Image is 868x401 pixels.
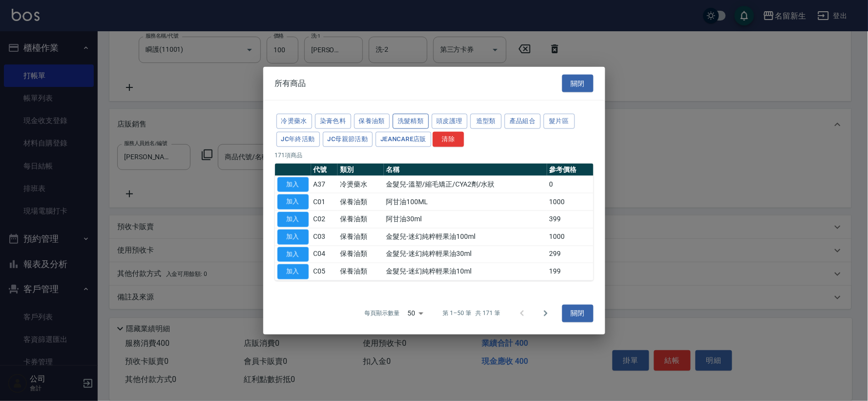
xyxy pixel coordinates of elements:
[338,176,384,193] td: 冷燙藥水
[432,114,468,129] button: 頭皮護理
[384,163,547,176] th: 名稱
[311,263,338,280] td: C05
[547,176,593,193] td: 0
[443,309,500,318] p: 第 1–50 筆 共 171 筆
[277,177,309,192] button: 加入
[384,246,547,263] td: 金髮兒-迷幻純粹輕果油30ml
[384,228,547,246] td: 金髮兒-迷幻純粹輕果油100ml
[275,78,306,88] span: 所有商品
[338,211,384,228] td: 保養油類
[276,114,313,129] button: 冷燙藥水
[534,302,557,325] button: Go to next page
[311,246,338,263] td: C04
[323,131,373,147] button: JC母親節活動
[470,114,502,129] button: 造型類
[562,74,593,92] button: 關閉
[403,300,427,327] div: 50
[547,211,593,228] td: 399
[338,263,384,280] td: 保養油類
[338,228,384,246] td: 保養油類
[275,150,593,159] p: 171 項商品
[277,247,309,262] button: 加入
[547,246,593,263] td: 299
[433,131,464,147] button: 清除
[315,114,351,129] button: 染膏色料
[276,131,320,147] button: JC年終活動
[384,193,547,211] td: 阿甘油100ML
[277,212,309,227] button: 加入
[384,263,547,280] td: 金髮兒-迷幻純粹輕果油10ml
[544,114,575,129] button: 髮片區
[338,193,384,211] td: 保養油類
[338,246,384,263] td: 保養油類
[311,163,338,176] th: 代號
[277,229,309,244] button: 加入
[311,176,338,193] td: A37
[393,114,429,129] button: 洗髮精類
[547,193,593,211] td: 1000
[338,163,384,176] th: 類別
[277,264,309,279] button: 加入
[277,194,309,210] button: 加入
[364,309,400,318] p: 每頁顯示數量
[547,163,593,176] th: 參考價格
[384,176,547,193] td: 金髮兒-溫塑/縮毛矯正/CYA2劑/水狀
[376,131,431,147] button: JeanCare店販
[354,114,390,129] button: 保養油類
[311,211,338,228] td: C02
[547,228,593,246] td: 1000
[384,211,547,228] td: 阿甘油30ml
[547,263,593,280] td: 199
[562,305,593,323] button: 關閉
[505,114,541,129] button: 產品組合
[311,193,338,211] td: C01
[311,228,338,246] td: C03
